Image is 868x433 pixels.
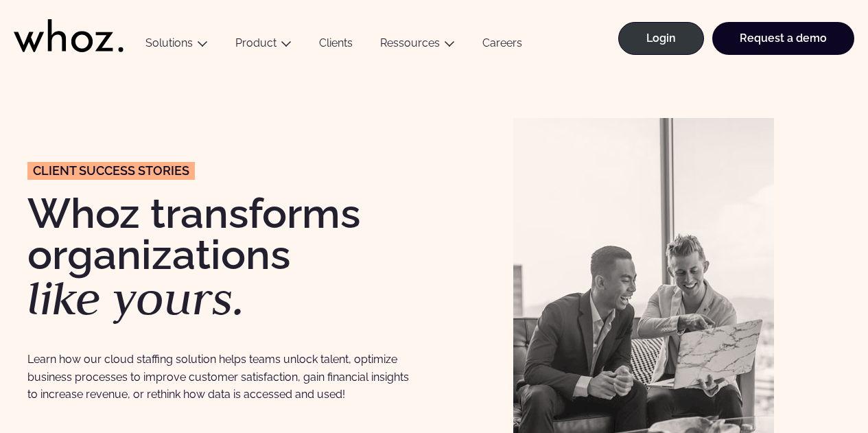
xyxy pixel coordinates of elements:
a: Careers [469,36,536,55]
button: Solutions [132,36,222,55]
a: Product [235,36,277,49]
button: Product [222,36,305,55]
a: Login [618,22,704,55]
em: like yours. [27,268,245,328]
button: Ressources [366,36,469,55]
a: Ressources [380,36,440,49]
a: Clients [305,36,366,55]
h1: Whoz transforms organizations [27,193,421,322]
span: CLIENT success stories [33,165,189,177]
a: Request a demo [712,22,854,55]
p: Learn how our cloud staffing solution helps teams unlock talent, optimize business processes to i... [27,351,421,403]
